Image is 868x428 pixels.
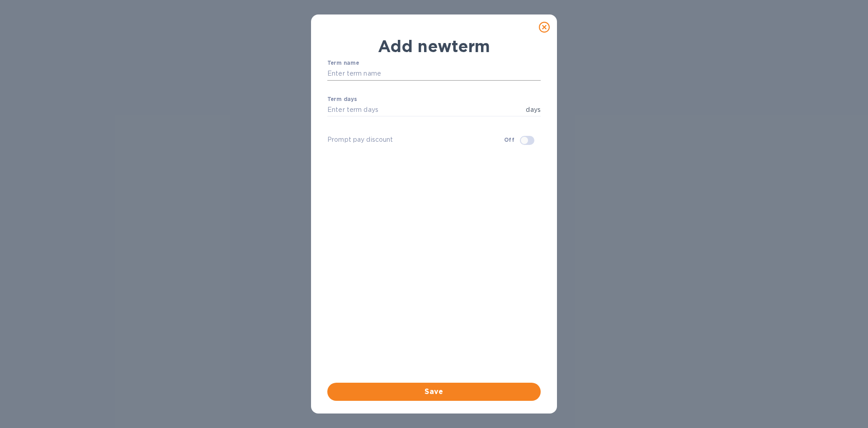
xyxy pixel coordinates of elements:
[327,96,357,102] label: Term days
[823,385,868,428] iframe: Chat Widget
[504,136,514,143] b: Off
[327,67,541,81] input: Enter term name
[327,103,522,117] input: Enter term days
[335,386,533,397] span: Save
[327,383,541,401] button: Save
[378,36,490,56] b: Add new term
[327,135,504,144] p: Prompt pay discount
[327,61,359,66] label: Term name
[526,105,541,115] p: days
